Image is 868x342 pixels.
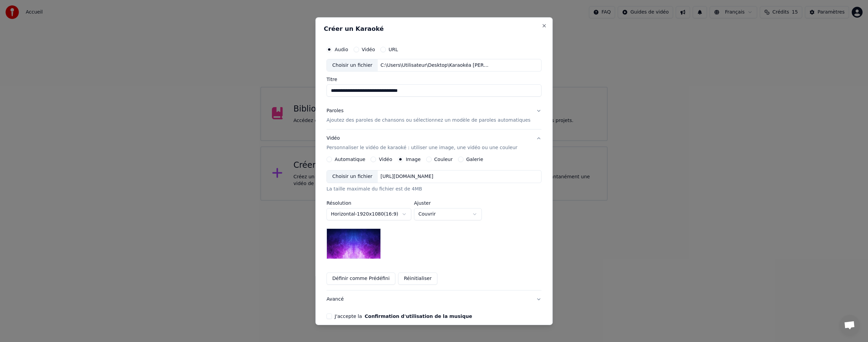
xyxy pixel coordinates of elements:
label: Vidéo [362,47,375,52]
label: Résolution [327,201,411,205]
button: Réinitialiser [398,273,437,285]
div: C:\Users\Utilisateur\Desktop\Karaokéa [PERSON_NAME]\Place des grands hommes - [PERSON_NAME].mp3 [378,62,493,68]
button: VidéoPersonnaliser le vidéo de karaoké : utiliser une image, une vidéo ou une couleur [327,129,541,157]
label: Audio [335,47,348,52]
label: Ajuster [414,201,482,205]
label: J'accepte la [335,314,472,319]
button: ParolesAjoutez des paroles de chansons ou sélectionnez un modèle de paroles automatiques [327,102,541,129]
div: La taille maximale du fichier est de 4MB [327,186,541,193]
div: VidéoPersonnaliser le vidéo de karaoké : utiliser une image, une vidéo ou une couleur [327,157,541,290]
button: Avancé [327,290,541,308]
div: Vidéo [327,135,517,151]
p: Personnaliser le vidéo de karaoké : utiliser une image, une vidéo ou une couleur [327,144,517,151]
label: Automatique [335,157,365,162]
div: Paroles [327,107,343,114]
div: Choisir un fichier [327,59,378,71]
label: Galerie [466,157,483,162]
div: [URL][DOMAIN_NAME] [378,173,436,180]
button: Définir comme Prédéfini [327,273,395,285]
label: Image [406,157,421,162]
h2: Créer un Karaoké [324,25,544,32]
div: Choisir un fichier [327,170,378,183]
label: Vidéo [379,157,392,162]
label: Titre [327,77,541,82]
button: J'accepte la [365,314,472,319]
label: Couleur [434,157,453,162]
p: Ajoutez des paroles de chansons ou sélectionnez un modèle de paroles automatiques [327,117,531,124]
label: URL [389,47,398,52]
